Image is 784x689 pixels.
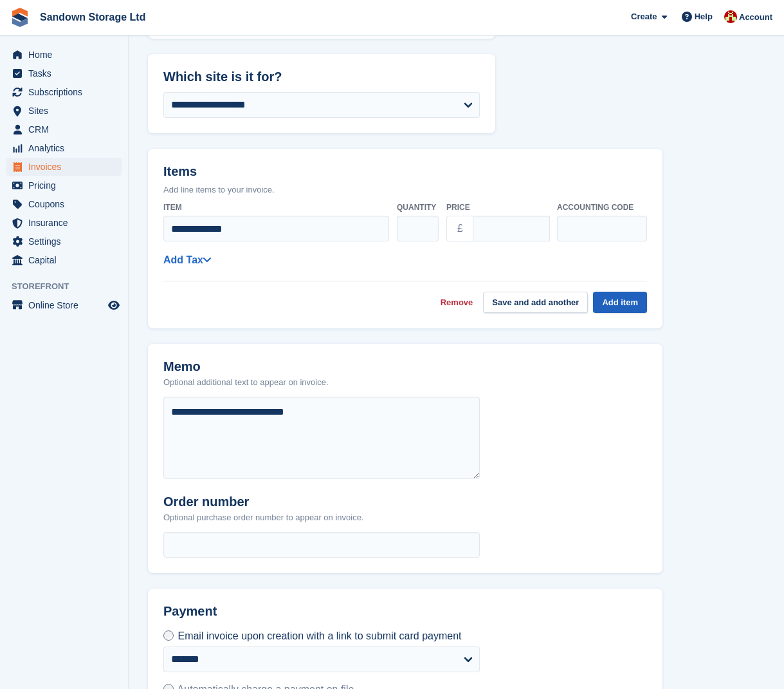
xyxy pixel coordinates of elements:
input: Email invoice upon creation with a link to submit card payment [163,630,174,641]
a: menu [6,296,122,314]
a: menu [6,232,122,250]
a: menu [6,64,122,82]
span: Account [739,11,772,24]
a: menu [6,139,122,157]
a: menu [6,251,122,269]
a: menu [6,176,122,194]
span: Coupons [28,195,105,213]
a: menu [6,83,122,101]
h2: Which site is it for? [163,70,480,84]
span: Invoices [28,158,105,176]
h2: Memo [163,359,329,374]
p: Add line items to your invoice. [163,184,647,196]
span: CRM [28,120,105,138]
p: Optional purchase order number to appear on invoice. [163,511,363,524]
a: menu [6,195,122,213]
a: menu [6,46,122,64]
h2: Payment [163,604,480,629]
span: Settings [28,232,105,250]
span: Analytics [28,139,105,157]
span: Home [28,46,105,64]
button: Add item [593,292,647,313]
label: Accounting code [557,202,647,213]
span: Online Store [28,296,105,314]
a: Remove [441,296,473,309]
a: menu [6,214,122,232]
p: Optional additional text to appear on invoice. [163,376,329,389]
a: menu [6,158,122,176]
label: Price [446,202,549,213]
span: Help [695,10,713,23]
img: Jessica Durrant [724,10,737,23]
h2: Items [163,164,647,182]
span: Create [631,10,657,23]
a: menu [6,120,122,138]
label: Item [163,202,389,213]
span: Insurance [28,214,105,232]
a: Sandown Storage Ltd [35,6,150,28]
a: Preview store [106,297,122,313]
span: Sites [28,102,105,120]
span: Storefront [12,280,128,293]
img: stora-icon-8386f47178a22dfd0bd8f6a31ec36ba5ce8667c1dd55bd0f319d3a0aa187defe.svg [10,8,30,27]
span: Pricing [28,176,105,194]
span: Capital [28,251,105,269]
button: Save and add another [483,292,588,313]
label: Quantity [397,202,439,213]
h2: Order number [163,495,363,509]
span: Email invoice upon creation with a link to submit card payment [178,630,461,641]
span: Subscriptions [28,83,105,101]
a: Add Tax [163,254,211,265]
a: menu [6,102,122,120]
span: Tasks [28,64,105,82]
